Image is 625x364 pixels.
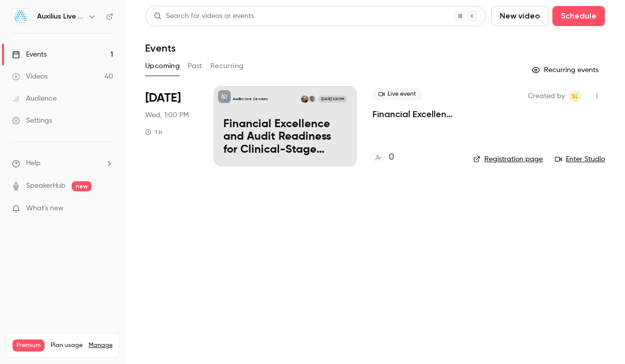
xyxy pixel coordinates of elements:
img: Auxilius Live Sessions [13,9,29,25]
button: Past [188,58,202,74]
span: [DATE] 1:00 PM [318,96,347,103]
button: New video [491,6,548,26]
div: 1 h [145,128,162,136]
h1: Events [145,42,176,54]
span: Premium [13,339,45,351]
a: 0 [373,151,394,164]
span: Created by [528,90,565,102]
div: Events [12,50,47,60]
a: Registration page [473,154,543,164]
a: Financial Excellence and Audit Readiness for Clinical-Stage Biopharma Auxilius Live SessionsOusma... [214,86,357,166]
div: Search for videos or events [154,11,254,22]
div: Audience [12,94,57,104]
a: Enter Studio [555,154,605,164]
span: Live event [373,88,422,100]
button: Schedule [552,6,605,26]
button: Recurring events [527,62,605,78]
a: SpeakerHub [26,181,66,191]
span: What's new [26,203,64,214]
span: Wed, 1:00 PM [145,110,189,120]
span: Plan usage [51,341,83,349]
li: help-dropdown-opener [12,158,113,169]
img: Ousmane Caba [308,96,316,103]
span: Help [26,158,41,169]
div: Videos [12,72,48,82]
img: Erin Warner Guill [301,96,308,103]
span: Sharon Langan [569,90,581,102]
button: Recurring [210,58,244,74]
h4: 0 [389,151,394,164]
span: [DATE] [145,90,181,106]
p: Auxilius Live Sessions [233,97,268,102]
a: Manage [89,341,113,349]
span: new [72,181,92,191]
span: SL [571,90,578,102]
p: Financial Excellence and Audit Readiness for Clinical-Stage Biopharma [223,118,347,157]
a: Financial Excellence and Audit Readiness for Clinical-Stage Biopharma [373,108,457,120]
div: Settings [12,116,52,126]
div: Oct 29 Wed, 1:00 PM (America/New York) [145,86,198,166]
button: Upcoming [145,58,180,74]
h6: Auxilius Live Sessions [37,12,84,22]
